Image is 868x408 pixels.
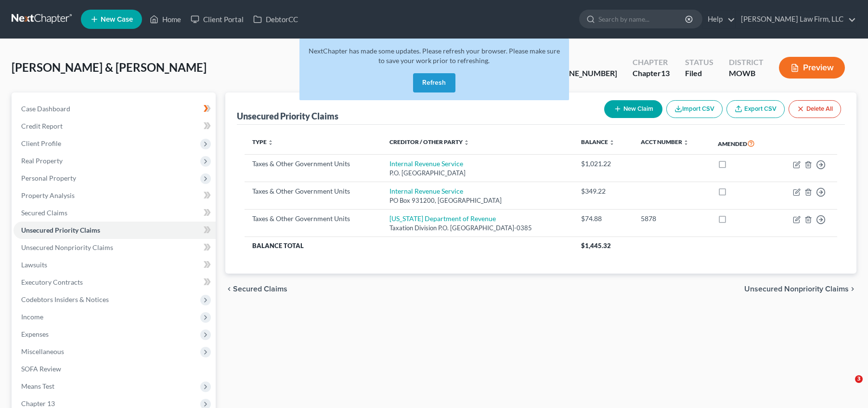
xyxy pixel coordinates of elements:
div: MOWB [729,68,764,79]
span: SOFA Review [21,365,61,373]
span: Unsecured Nonpriority Claims [744,285,849,293]
div: Case [550,57,617,68]
div: District [729,57,764,68]
a: Unsecured Nonpriority Claims [13,239,216,256]
span: Unsecured Nonpriority Claims [21,243,113,251]
a: Case Dashboard [13,100,216,118]
span: Miscellaneous [21,347,64,355]
a: [PERSON_NAME] Law Firm, LLC [736,11,856,28]
span: Income [21,313,43,321]
span: [PERSON_NAME] & [PERSON_NAME] [12,60,207,74]
a: Unsecured Priority Claims [13,222,216,239]
span: Real Property [21,157,63,165]
a: Export CSV [726,100,785,118]
a: Lawsuits [13,256,216,274]
div: Taxes & Other Government Units [252,159,374,169]
th: Amended [710,132,774,155]
span: Chapter 13 [21,399,55,408]
i: unfold_more [464,140,469,145]
div: Taxes & Other Government Units [252,186,374,196]
a: Client Portal [186,11,248,28]
div: PO Box 931200, [GEOGRAPHIC_DATA] [389,196,566,205]
div: Status [685,57,713,68]
div: P.O. [GEOGRAPHIC_DATA] [389,169,566,178]
a: Help [703,11,735,28]
button: Import CSV [666,100,723,118]
span: Secured Claims [233,285,287,293]
a: Creditor / Other Party unfold_more [389,138,469,145]
div: $1,021.22 [581,159,625,169]
a: Property Analysis [13,187,216,204]
span: Executory Contracts [21,278,83,286]
a: Executory Contracts [13,274,216,291]
i: unfold_more [609,140,615,145]
div: Chapter [633,57,670,68]
a: Balance unfold_more [581,138,615,145]
span: Expenses [21,330,49,338]
a: [US_STATE] Department of Revenue [389,214,496,223]
div: Taxes & Other Government Units [252,214,374,224]
div: Chapter [633,68,670,79]
button: chevron_left Secured Claims [225,285,287,293]
a: Home [145,11,186,28]
span: NextChapter has made some updates. Please refresh your browser. Please make sure to save your wor... [309,47,560,65]
a: DebtorCC [248,11,303,28]
div: [PHONE_NUMBER] [550,68,617,79]
i: chevron_right [849,285,856,293]
i: chevron_left [225,285,233,293]
span: New Case [101,16,133,23]
button: Unsecured Nonpriority Claims chevron_right [744,285,856,293]
button: Refresh [413,73,455,92]
div: $349.22 [581,186,625,196]
button: Preview [779,57,845,79]
a: Credit Report [13,118,216,135]
span: Personal Property [21,174,76,182]
i: unfold_more [268,140,273,145]
div: Taxation Division P.O. [GEOGRAPHIC_DATA]-0385 [389,224,566,233]
span: Lawsuits [21,261,47,269]
span: $1,445.32 [581,242,611,250]
th: Balance Total [245,237,574,254]
div: Filed [685,68,713,79]
span: Codebtors Insiders & Notices [21,295,109,303]
span: Secured Claims [21,209,67,217]
span: Client Profile [21,139,61,147]
i: unfold_more [683,140,689,145]
span: Credit Report [21,122,63,130]
a: SOFA Review [13,360,216,378]
a: Secured Claims [13,204,216,222]
a: Type unfold_more [252,138,273,145]
a: Acct Number unfold_more [641,138,689,145]
iframe: Intercom live chat [835,375,858,398]
span: 3 [855,375,863,383]
span: 13 [661,68,670,78]
span: Case Dashboard [21,105,70,113]
a: Internal Revenue Service [389,187,463,195]
input: Search by name... [598,10,687,28]
span: Property Analysis [21,191,75,199]
div: $74.88 [581,214,625,224]
span: Unsecured Priority Claims [21,226,100,234]
a: Internal Revenue Service [389,159,463,168]
button: Delete All [789,100,841,118]
button: New Claim [604,100,662,118]
span: Means Test [21,382,54,390]
div: Unsecured Priority Claims [237,110,338,122]
div: 5878 [641,214,702,224]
